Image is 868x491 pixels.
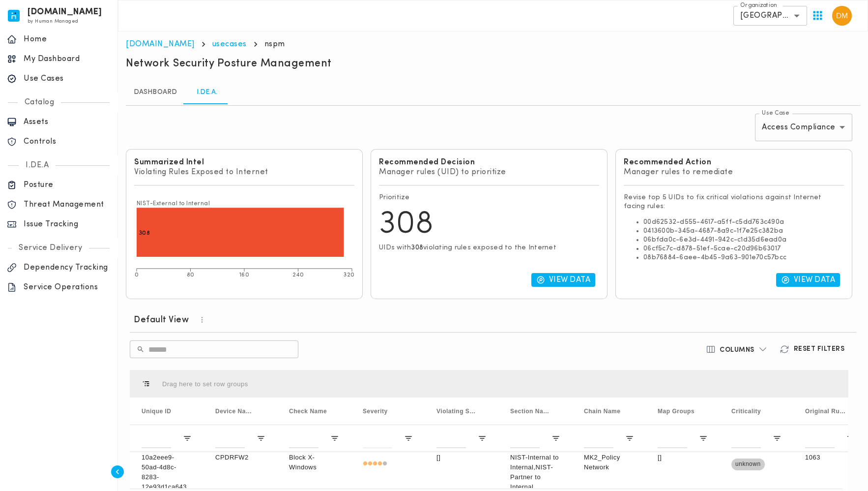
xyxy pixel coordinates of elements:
[699,434,708,443] button: Open Filter Menu
[773,434,781,443] button: Open Filter Menu
[24,282,111,292] p: Service Operations
[805,408,846,415] span: Original Rule ID
[794,275,836,285] p: View Data
[134,314,189,326] h6: Default View
[510,429,540,448] input: Section Name Filter Input
[720,346,754,355] h6: Columns
[762,109,789,118] label: Use Case
[24,117,111,127] p: Assets
[126,39,860,49] nav: breadcrumb
[289,408,327,415] span: Check Name
[24,34,111,44] p: Home
[658,429,687,448] input: Map Groups Filter Input
[643,236,844,245] li: 06bfda0c-6e3d-4491-942c-c1d35d6ead0a
[186,272,194,278] tspan: 80
[28,9,102,16] h6: [DOMAIN_NAME]
[135,272,139,278] tspan: 0
[19,160,56,170] p: I.DE.A
[126,40,195,48] a: [DOMAIN_NAME]
[24,180,111,190] p: Posture
[24,137,111,147] p: Controls
[379,167,599,177] p: Manager rules (UID) to prioritize
[363,408,388,415] span: Severity
[292,272,304,278] tspan: 240
[828,2,856,30] button: User
[8,10,20,22] img: invicta.io
[142,408,172,415] span: Unique ID
[643,253,844,262] li: 08b76884-6aee-4b45-9a63-901e70c57bcc
[404,434,413,443] button: Open Filter Menu
[436,408,478,415] span: Violating Service Ports and Protocols
[805,429,835,448] input: Original Rule ID Filter Input
[142,429,171,448] input: Unique ID Filter Input
[658,408,694,415] span: Map Groups
[846,434,855,443] button: Open Filter Menu
[28,19,78,24] span: by Human Managed
[379,193,599,202] p: Prioritize
[183,434,192,443] button: Open Filter Menu
[510,408,551,415] span: Section Name
[436,429,466,448] input: Violating Service Ports and Protocols Filter Input
[212,40,247,48] a: usecases
[624,167,844,177] p: Manager rules to remediate
[700,340,774,358] button: Columns
[805,453,855,462] p: 1063
[18,97,61,107] p: Catalog
[137,201,210,207] text: NIST-External to Internal
[643,227,844,236] li: 0413600b-345a-4687-8a9c-1f7e25c382ba
[624,193,844,211] p: Revise top 5 UIDs to fix critical violations against Internet facing rules:
[289,429,318,448] input: Check Name Filter Input
[12,243,89,253] p: Service Delivery
[551,434,560,443] button: Open Filter Menu
[134,167,354,177] p: Violating Rules Exposed to Internet
[239,272,250,278] tspan: 160
[776,273,840,287] button: View Data
[24,200,111,210] p: Threat Management
[162,380,248,388] div: Row Groups
[774,340,852,358] button: Reset Filters
[257,434,265,443] button: Open Filter Menu
[185,81,229,104] a: I.DE.A.
[126,57,332,71] h5: Network Security Posture Management
[584,453,634,472] p: MK2_Policy Network
[832,6,852,26] img: David Medallo
[411,244,423,251] span: 308
[289,453,339,472] p: Block X-Windows
[755,114,852,141] div: Access Compliance
[793,345,844,354] h6: Reset Filters
[215,429,245,448] input: Device Names Filter Input
[126,81,185,104] a: Dashboard
[643,218,844,227] li: 00d62532-d555-4617-a5ff-c5dd763c490a
[658,453,708,462] p: []
[731,408,761,415] span: Criticality
[531,273,596,287] button: View Data
[162,380,248,388] span: Drag here to set row groups
[330,434,339,443] button: Open Filter Menu
[624,157,844,167] h6: Recommended Action
[379,244,599,252] p: UIDs with violating rules exposed to the Internet
[379,157,599,167] h6: Recommended Decision
[215,408,257,415] span: Device Names
[584,408,620,415] span: Chain Name
[549,275,591,285] p: View Data
[344,272,355,278] tspan: 320
[215,453,265,462] p: CPDRFW2
[134,157,354,167] h6: Summarized Intel
[584,429,613,448] input: Chain Name Filter Input
[139,230,150,236] text: 308
[24,54,111,64] p: My Dashboard
[733,6,807,26] div: [GEOGRAPHIC_DATA]
[643,245,844,253] li: 06cf5c7c-d878-51ef-5cae-c20d96b63017
[731,429,761,448] input: Criticality Filter Input
[625,434,634,443] button: Open Filter Menu
[478,434,487,443] button: Open Filter Menu
[264,39,285,49] p: nspm
[740,1,777,10] label: Organization
[731,453,765,475] span: unknown
[24,263,111,273] p: Dependency Tracking
[436,453,487,462] p: []
[24,219,111,229] p: Issue Tracking
[379,209,434,241] span: 308
[24,74,111,84] p: Use Cases
[363,453,387,475] div: High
